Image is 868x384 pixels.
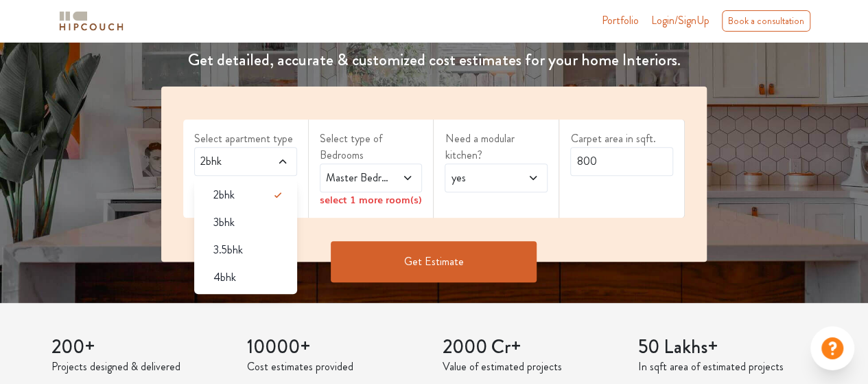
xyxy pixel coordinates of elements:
label: Carpet area in sqft. [570,131,673,147]
p: In sqft area of estimated projects [638,359,817,375]
span: 2bhk [213,187,235,203]
p: Value of estimated projects [443,359,622,375]
h4: Get detailed, accurate & customized cost estimates for your home Interiors. [153,50,715,70]
label: Select type of Bedrooms [320,131,423,163]
label: Need a modular kitchen? [445,131,548,163]
div: Book a consultation [722,10,810,32]
span: logo-horizontal.svg [57,5,126,36]
span: 2bhk [198,153,266,170]
span: 3.5bhk [213,242,243,258]
span: Login/SignUp [651,12,709,28]
h3: 10000+ [247,336,426,359]
h3: 2000 Cr+ [443,336,622,359]
a: Portfolio [602,12,639,29]
span: 4bhk [213,269,236,286]
img: logo-horizontal.svg [57,9,126,33]
h3: 50 Lakhs+ [638,336,817,359]
p: Cost estimates provided [247,359,426,375]
label: Select apartment type [194,131,297,147]
button: Get Estimate [331,241,537,282]
p: Projects designed & delivered [51,359,231,375]
span: yes [448,170,516,186]
span: Master Bedroom [323,170,391,186]
input: Enter area sqft [570,147,673,176]
h3: 200+ [51,336,231,359]
span: 3bhk [213,214,235,231]
div: select 1 more room(s) [320,192,423,207]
